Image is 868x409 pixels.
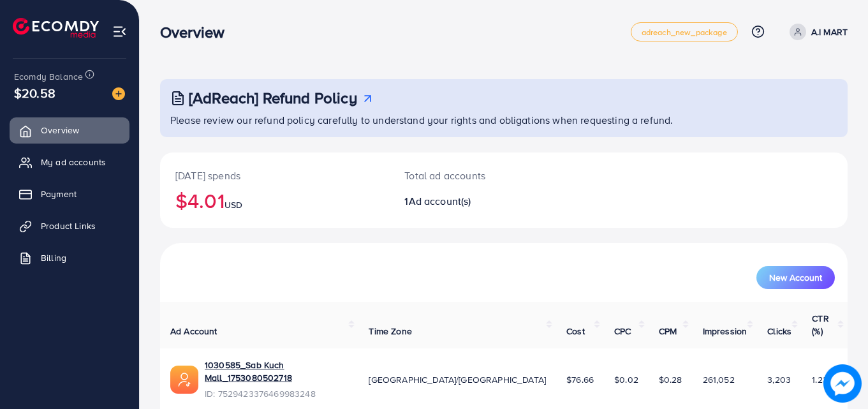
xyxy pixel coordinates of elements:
[205,387,348,400] span: ID: 7529423376469983248
[769,273,822,282] span: New Account
[14,84,55,102] span: $20.58
[659,325,677,338] span: CPM
[10,181,129,207] a: Payment
[112,87,125,100] img: image
[659,373,682,386] span: $0.28
[205,359,348,385] a: 1030585_Sab Kuch Mall_1753080502718
[404,195,546,207] h2: 1
[784,24,848,40] a: A.I MART
[642,28,727,36] span: adreach_new_package
[10,117,129,143] a: Overview
[41,124,79,137] span: Overview
[767,373,791,386] span: 3,203
[811,24,848,40] p: A.I MART
[14,70,83,83] span: Ecomdy Balance
[41,156,106,168] span: My ad accounts
[41,251,66,264] span: Billing
[41,188,77,200] span: Payment
[703,325,747,338] span: Impression
[112,24,127,39] img: menu
[160,23,235,41] h3: Overview
[41,219,96,232] span: Product Links
[812,312,828,338] span: CTR (%)
[703,373,735,386] span: 261,052
[767,325,791,338] span: Clicks
[812,373,828,386] span: 1.23
[10,245,129,271] a: Billing
[224,198,242,211] span: USD
[369,325,411,338] span: Time Zone
[566,373,594,386] span: $76.66
[404,168,546,183] p: Total ad accounts
[13,18,99,38] img: logo
[175,188,374,212] h2: $4.01
[170,325,217,338] span: Ad Account
[631,22,738,41] a: adreach_new_package
[10,149,129,175] a: My ad accounts
[823,364,862,403] img: image
[170,112,840,128] p: Please review our refund policy carefully to understand your rights and obligations when requesti...
[175,168,374,183] p: [DATE] spends
[756,266,835,289] button: New Account
[10,213,129,239] a: Product Links
[614,373,638,386] span: $0.02
[409,194,471,208] span: Ad account(s)
[170,366,198,394] img: ic-ads-acc.e4c84228.svg
[566,325,585,338] span: Cost
[189,89,357,107] h3: [AdReach] Refund Policy
[369,373,546,386] span: [GEOGRAPHIC_DATA]/[GEOGRAPHIC_DATA]
[614,325,631,338] span: CPC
